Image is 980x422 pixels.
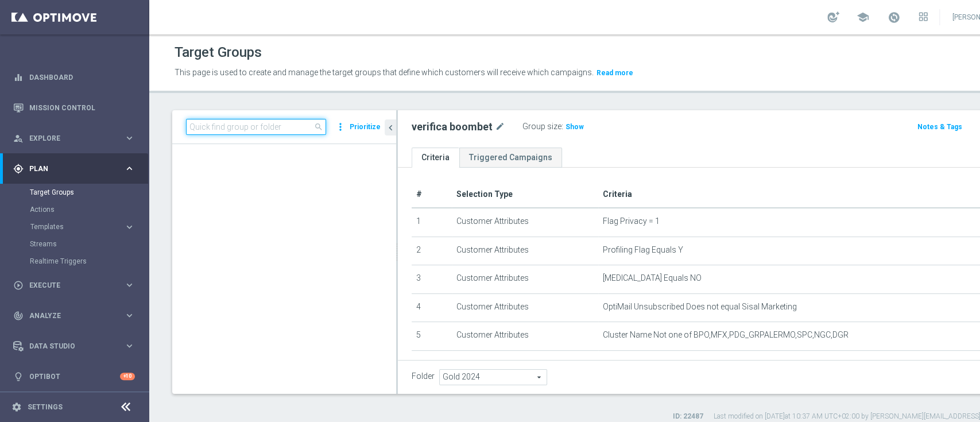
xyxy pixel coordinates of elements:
td: Customer Attributes [452,322,598,351]
span: Profiling Flag Equals Y [603,245,683,255]
a: Actions [30,205,119,214]
div: +10 [120,373,135,380]
button: gps_fixed Plan keyboard_arrow_right [13,164,135,173]
td: Customer Attributes [452,208,598,237]
div: Analyze [13,311,124,321]
button: Data Studio keyboard_arrow_right [13,342,135,351]
button: Templates keyboard_arrow_right [30,222,135,231]
i: person_search [13,133,24,144]
span: Data Studio [29,343,124,350]
i: chevron_left [385,122,396,133]
a: Settings [28,404,63,411]
td: 5 [412,322,452,351]
span: Analyze [29,312,124,319]
th: # [412,181,452,208]
i: more_vert [335,119,346,135]
a: Realtime Triggers [30,257,119,266]
a: Streams [30,239,119,249]
td: Customer Attributes [452,350,598,379]
button: lightbulb Optibot +10 [13,372,135,381]
input: Quick find group or folder [186,119,326,135]
td: 1 [412,208,452,237]
div: Plan [13,164,124,174]
td: Customer Attributes [452,293,598,322]
label: Folder [412,371,435,381]
span: Plan [29,165,124,172]
td: Customer Attributes [452,237,598,265]
a: Target Groups [30,188,119,197]
i: mode_edit [495,120,505,134]
div: Data Studio [13,341,124,351]
span: search [314,122,323,131]
td: Customer Attributes [452,265,598,294]
button: Mission Control [13,103,135,113]
i: settings [11,402,22,412]
span: Templates [30,223,113,230]
td: 6 [412,350,452,379]
span: Cluster Name Not one of BPO,MFX,PDG_GRPALERMO,SPC,NGC,DGR [603,330,849,340]
td: 3 [412,265,452,294]
i: play_circle_outline [13,280,24,291]
div: Templates [30,223,124,230]
span: OptiMail Unsubscribed Does not equal Sisal Marketing [603,302,797,312]
i: gps_fixed [13,164,24,174]
span: Criteria [603,189,632,199]
button: play_circle_outline Execute keyboard_arrow_right [13,281,135,290]
div: Dashboard [13,62,135,92]
th: Selection Type [452,181,598,208]
div: Execute [13,280,124,291]
a: Triggered Campaigns [459,148,562,168]
button: person_search Explore keyboard_arrow_right [13,134,135,143]
i: equalizer [13,72,24,83]
button: chevron_left [385,119,396,135]
label: Group size [522,122,561,131]
div: Streams [30,235,148,253]
button: track_changes Analyze keyboard_arrow_right [13,311,135,320]
i: keyboard_arrow_right [124,310,135,321]
a: Dashboard [29,62,135,92]
label: : [561,122,563,131]
button: Prioritize [348,119,382,135]
i: keyboard_arrow_right [124,133,135,144]
span: Execute [29,282,124,289]
span: [MEDICAL_DATA] Equals NO [603,273,702,283]
span: Flag Privacy = 1 [603,216,660,226]
div: Mission Control [13,92,135,123]
i: keyboard_arrow_right [124,222,135,233]
div: Templates [30,218,148,235]
td: 4 [412,293,452,322]
div: Realtime Triggers [30,253,148,270]
i: track_changes [13,311,24,321]
span: Show [565,123,584,131]
i: keyboard_arrow_right [124,340,135,351]
span: This page is used to create and manage the target groups that define which customers will receive... [175,68,594,77]
i: lightbulb [13,371,24,382]
h2: verifica boombet [412,120,493,134]
a: Mission Control [29,92,135,123]
span: Account Status One of Conto attivo,Conto bloccato [603,359,789,369]
div: Target Groups [30,184,148,201]
span: school [857,11,869,24]
button: equalizer Dashboard [13,73,135,82]
td: 2 [412,237,452,265]
div: Explore [13,133,124,144]
i: keyboard_arrow_right [124,280,135,291]
span: Explore [29,135,124,142]
a: Optibot [29,361,120,392]
div: Optibot [13,361,135,392]
label: ID: 22487 [673,412,703,421]
h1: Target Groups [175,44,262,61]
i: keyboard_arrow_right [124,163,135,174]
a: Criteria [412,148,459,168]
div: Actions [30,201,148,218]
button: Read more [595,67,634,79]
